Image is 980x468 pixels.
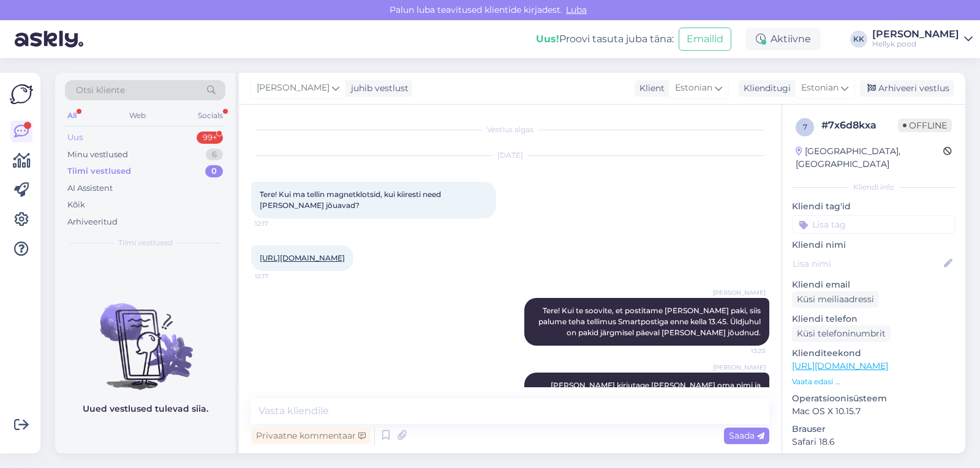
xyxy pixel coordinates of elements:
[562,4,590,15] span: Luba
[746,28,821,50] div: Aktiivne
[675,81,712,95] span: Estonian
[792,360,888,371] a: [URL][DOMAIN_NAME]
[898,119,952,132] span: Offline
[792,325,891,342] div: Küsi telefoninumbrit
[255,219,301,228] span: 12:17
[793,257,941,270] input: Lisa nimi
[76,84,125,97] span: Otsi kliente
[713,288,766,297] span: [PERSON_NAME]
[872,29,973,49] a: [PERSON_NAME]Hellyk pood
[67,132,83,144] div: Uus
[65,108,79,124] div: All
[195,108,225,124] div: Socials
[118,237,173,248] span: Tiimi vestlused
[197,132,223,144] div: 99+
[792,423,956,436] p: Brauser
[792,278,956,291] p: Kliendi email
[821,118,898,133] div: # 7x6d8kxa
[792,392,956,405] p: Operatsioonisüsteem
[679,28,731,51] button: Emailid
[850,31,867,48] div: KK
[713,363,766,372] span: [PERSON_NAME]
[127,108,148,124] div: Web
[792,347,956,360] p: Klienditeekond
[67,149,128,161] div: Minu vestlused
[260,253,345,262] a: [URL][DOMAIN_NAME]
[536,32,674,46] div: Proovi tasuta juba täna:
[792,291,879,308] div: Küsi meiliaadressi
[346,82,409,95] div: juhib vestlust
[792,200,956,213] p: Kliendi tag'id
[739,82,791,95] div: Klienditugi
[792,405,956,418] p: Mac OS X 10.15.7
[67,165,131,177] div: Tiimi vestlused
[257,81,330,95] span: [PERSON_NAME]
[67,216,118,228] div: Arhiveeritud
[260,190,443,210] span: Tere! Kui ma tellin magnetklotsid, kui kiiresti need [PERSON_NAME] jõuavad?
[720,346,766,355] span: 13:25
[792,313,956,325] p: Kliendi telefon
[551,381,763,401] span: [PERSON_NAME] kirjutage [PERSON_NAME] oma nimi ja tellimuse number, et jõuaksime kiiremini teie t...
[251,124,769,135] div: Vestlus algas
[792,182,956,193] div: Kliendi info
[872,29,959,39] div: [PERSON_NAME]
[67,182,113,195] div: AI Assistent
[251,428,371,444] div: Privaatne kommentaar
[55,281,235,392] img: No chats
[536,33,559,45] b: Uus!
[83,403,208,415] p: Uued vestlused tulevad siia.
[538,306,763,337] span: Tere! Kui te soovite, et postitame [PERSON_NAME] paki, siis palume teha tellimus Smartpostiga enn...
[803,122,807,132] span: 7
[635,82,665,95] div: Klient
[67,199,85,211] div: Kõik
[206,149,223,161] div: 6
[860,80,954,97] div: Arhiveeri vestlus
[10,83,33,106] img: Askly Logo
[792,436,956,448] p: Safari 18.6
[251,150,769,161] div: [DATE]
[792,376,956,387] p: Vaata edasi ...
[796,145,943,171] div: [GEOGRAPHIC_DATA], [GEOGRAPHIC_DATA]
[792,239,956,251] p: Kliendi nimi
[205,165,223,177] div: 0
[729,430,764,441] span: Saada
[872,39,959,49] div: Hellyk pood
[801,81,839,95] span: Estonian
[255,272,301,281] span: 12:17
[792,215,956,234] input: Lisa tag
